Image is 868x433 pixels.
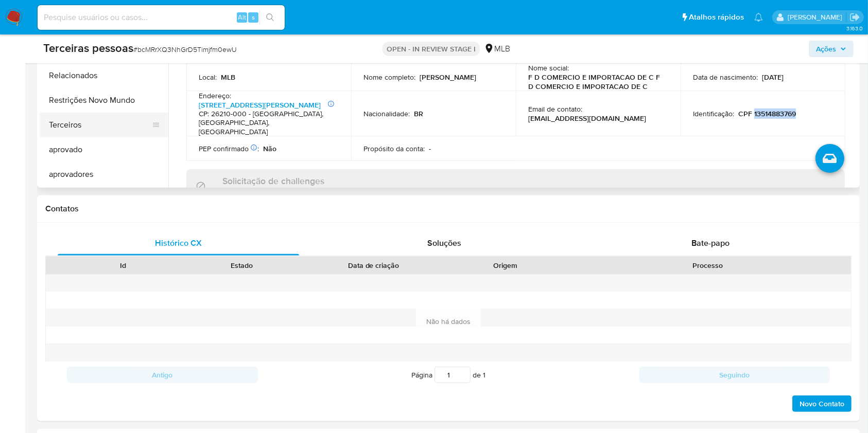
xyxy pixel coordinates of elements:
b: Terceiras pessoas [43,40,133,56]
a: Notificações [754,13,763,22]
p: [PERSON_NAME] [420,73,476,82]
span: s [252,12,255,22]
p: [DATE] [762,73,784,82]
h4: CP: 26210-000 - [GEOGRAPHIC_DATA], [GEOGRAPHIC_DATA], [GEOGRAPHIC_DATA] [199,110,335,137]
p: Nome completo : [363,73,415,82]
span: Histórico CX [155,237,202,249]
span: Alt [238,12,246,22]
span: Novo Contato [800,396,844,411]
p: Não [263,144,276,153]
button: Antigo [67,367,258,383]
button: aprovado [40,137,168,162]
div: MLB [484,43,510,55]
div: Id [71,260,176,270]
p: PEP confirmado : [199,144,259,153]
button: Relacionados [40,63,168,88]
button: Restrições Novo Mundo [40,88,168,113]
p: F D COMERCIO E IMPORTACAO DE C F D COMERCIO E IMPORTACAO DE C [528,73,664,91]
div: Origem [453,260,558,270]
span: Ações [816,41,836,57]
p: Identificação : [693,109,734,118]
span: Soluções [427,237,461,249]
a: [STREET_ADDRESS][PERSON_NAME] [199,100,321,110]
span: Página de [411,367,485,383]
p: Nome social : [528,63,569,73]
span: Atalhos rápidos [689,12,744,23]
span: # bcMRrXQ3NhGrD5Timjfm0ewU [133,44,237,55]
p: MLB [221,73,235,82]
h3: Solicitação de challenges [222,175,324,187]
span: 1 [483,370,485,380]
p: Nacionalidade : [363,109,410,118]
p: CPF 13514883769 [738,109,796,118]
button: aprovadores [40,162,168,187]
p: BR [414,109,423,118]
span: Bate-papo [691,237,730,249]
p: Data de nascimento : [693,73,758,82]
p: Propósito da conta : [363,144,425,153]
div: Estado [190,260,294,270]
p: [EMAIL_ADDRESS][DOMAIN_NAME] [528,114,646,123]
div: Solicitação de challengesSem dados [186,169,845,203]
div: Data de criação [308,260,439,270]
a: Sair [849,12,860,23]
p: - [429,144,431,153]
button: search-icon [259,10,281,25]
button: Novo Contato [792,395,852,412]
button: Seguindo [639,367,830,383]
button: Terceiros [40,113,160,137]
p: Sem dados [222,187,324,196]
p: Local : [199,73,217,82]
input: Pesquise usuários ou casos... [38,11,285,24]
p: Endereço : [199,91,231,100]
button: Ações [809,41,854,57]
div: Processo [572,260,844,270]
h1: Contatos [45,204,852,214]
p: OPEN - IN REVIEW STAGE I [383,42,480,56]
p: Email de contato : [528,104,582,114]
span: 3.163.0 [846,24,863,32]
p: magno.ferreira@mercadopago.com.br [788,12,846,22]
